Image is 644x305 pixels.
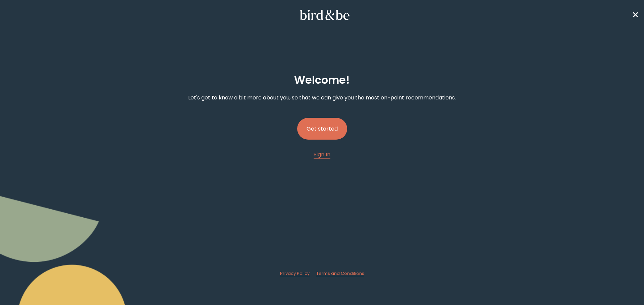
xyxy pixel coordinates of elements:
[316,271,364,276] span: Terms and Conditions
[632,9,639,20] span: ✕
[280,271,310,277] a: Privacy Policy
[297,107,347,150] a: Get started
[297,118,347,140] button: Get started
[188,93,456,102] p: Let's get to know a bit more about you, so that we can give you the most on-point recommendations.
[314,151,330,158] span: Sign In
[632,9,639,21] a: ✕
[316,271,364,277] a: Terms and Conditions
[294,72,350,88] h2: Welcome !
[314,150,330,159] a: Sign In
[280,271,310,276] span: Privacy Policy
